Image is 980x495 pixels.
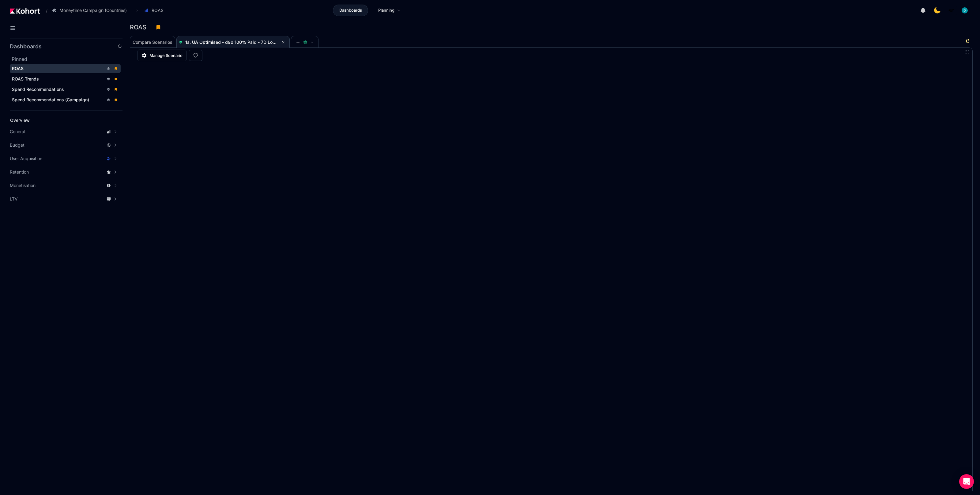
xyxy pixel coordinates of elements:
[372,5,407,16] a: Planning
[378,7,394,13] span: Planning
[10,182,36,189] span: Monetisation
[10,118,30,123] span: Overview
[8,116,112,125] a: Overview
[152,7,164,13] span: ROAS
[12,76,39,81] span: ROAS Trends
[965,50,970,54] button: Fullscreen
[10,8,40,14] img: Kohort logo
[959,474,974,489] div: Open Intercom Messenger
[149,52,183,58] span: Manage Scenario
[10,169,29,175] span: Retention
[10,129,25,135] span: General
[138,50,187,61] a: Manage Scenario
[141,5,170,16] button: ROAS
[59,7,127,13] span: Moneytime Campaign (Countries)
[333,5,368,16] a: Dashboards
[10,64,121,73] a: ROAS
[10,85,121,94] a: Spend Recommendations
[10,142,24,148] span: Budget
[948,7,954,13] img: logo_MoneyTimeLogo_1_20250619094856634230.png
[49,5,133,16] button: Moneytime Campaign (Countries)
[10,196,18,202] span: LTV
[133,40,172,44] span: Compare Scenarios
[10,74,121,84] a: ROAS Trends
[41,7,47,14] span: /
[10,44,42,49] h2: Dashboards
[185,39,288,45] span: 1a. UA Optimised - d90 100% Paid - 7D Lookback
[10,156,42,162] span: User Acquisition
[339,7,362,13] span: Dashboards
[135,8,139,13] span: ›
[12,87,64,92] span: Spend Recommendations
[10,95,121,104] a: Spend Recommendations (Campaign)
[12,97,89,102] span: Spend Recommendations (Campaign)
[130,24,150,30] h3: ROAS
[12,66,24,71] span: ROAS
[12,55,123,63] h2: Pinned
